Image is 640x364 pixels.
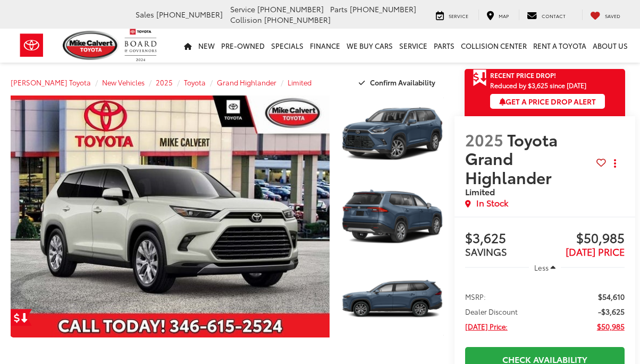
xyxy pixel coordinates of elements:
[11,77,91,87] a: [PERSON_NAME] Toyota
[465,128,503,151] span: 2025
[353,73,444,92] button: Confirm Availability
[598,291,625,302] span: $54,610
[530,29,590,63] a: Rent a Toyota
[499,96,596,107] span: Get a Price Drop Alert
[230,14,262,25] span: Collision
[257,4,324,14] span: [PHONE_NUMBER]
[614,159,616,168] span: dropdown dots
[499,12,509,19] span: Map
[341,96,444,172] a: Expand Photo 1
[465,306,518,317] span: Dealer Discount
[195,29,218,63] a: New
[288,77,311,87] a: Limited
[490,71,556,80] span: Recent Price Drop!
[340,260,445,339] img: 2025 Toyota Grand Highlander Limited
[529,258,561,277] button: Less
[534,263,549,272] span: Less
[465,245,507,258] span: SAVINGS
[230,4,255,14] span: Service
[465,321,508,332] span: [DATE] Price:
[11,309,32,326] a: Get Price Drop Alert
[156,77,173,87] a: 2025
[102,77,145,87] a: New Vehicles
[307,29,343,63] a: Finance
[458,29,530,63] a: Collision Center
[590,29,631,63] a: About Us
[350,4,416,14] span: [PHONE_NUMBER]
[340,177,445,256] img: 2025 Toyota Grand Highlander Limited
[605,12,620,19] span: Saved
[396,29,431,63] a: Service
[465,291,486,302] span: MSRP:
[465,69,626,82] a: Get Price Drop Alert Recent Price Drop!
[136,9,154,20] span: Sales
[431,29,458,63] a: Parts
[606,154,625,172] button: Actions
[490,82,605,89] span: Reduced by $3,625 since [DATE]
[340,95,445,174] img: 2025 Toyota Grand Highlander Limited
[370,77,435,87] span: Confirm Availability
[12,28,52,63] img: Toyota
[582,10,628,20] a: My Saved Vehicles
[476,197,508,209] span: In Stock
[465,185,495,197] span: Limited
[465,128,558,188] span: Toyota Grand Highlander
[156,9,223,20] span: [PHONE_NUMBER]
[217,77,276,87] a: Grand Highlander
[597,321,625,332] span: $50,985
[542,12,566,19] span: Contact
[181,29,195,63] a: Home
[519,10,574,20] a: Contact
[264,14,331,25] span: [PHONE_NUMBER]
[465,231,545,247] span: $3,625
[218,29,268,63] a: Pre-Owned
[184,77,206,87] a: Toyota
[341,261,444,338] a: Expand Photo 3
[598,306,625,317] span: -$3,625
[449,12,468,19] span: Service
[341,178,444,255] a: Expand Photo 2
[268,29,307,63] a: Specials
[11,96,330,337] a: Expand Photo 0
[343,29,396,63] a: WE BUY CARS
[566,245,625,258] span: [DATE] PRICE
[545,231,625,247] span: $50,985
[428,10,476,20] a: Service
[473,69,487,87] span: Get Price Drop Alert
[63,31,119,60] img: Mike Calvert Toyota
[7,95,333,339] img: 2025 Toyota Grand Highlander Limited
[330,4,348,14] span: Parts
[478,10,517,20] a: Map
